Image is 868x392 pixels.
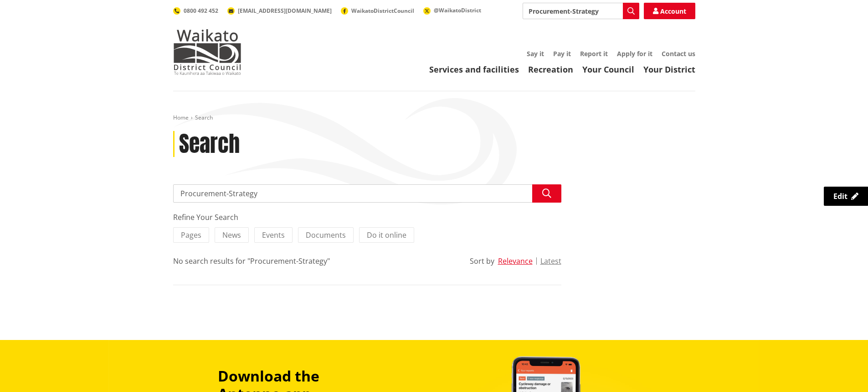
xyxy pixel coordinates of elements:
h1: Search [179,131,240,157]
span: [EMAIL_ADDRESS][DOMAIN_NAME] [238,7,332,15]
a: Account [644,3,695,19]
span: @WaikatoDistrict [434,6,481,14]
a: Your District [643,64,695,75]
a: Your Council [582,64,634,75]
a: Home [173,114,189,121]
button: Relevance [498,257,533,265]
input: Search input [523,3,639,19]
div: Refine Your Search [173,212,561,223]
a: Pay it [553,49,571,58]
span: WaikatoDistrictCouncil [351,7,414,15]
a: Recreation [528,64,573,75]
a: Services and facilities [429,64,519,75]
input: Search input [173,184,561,203]
a: [EMAIL_ADDRESS][DOMAIN_NAME] [227,7,332,15]
a: Edit [824,187,868,206]
a: 0800 492 452 [173,7,218,15]
div: Sort by [470,256,494,267]
a: WaikatoDistrictCouncil [341,7,414,15]
span: Search [195,114,213,121]
nav: breadcrumb [173,114,695,122]
button: Latest [540,257,561,265]
span: 0800 492 452 [184,7,218,15]
span: Do it online [367,230,406,240]
a: Report it [580,49,608,58]
span: Edit [833,191,847,201]
a: @WaikatoDistrict [423,6,481,14]
img: Waikato District Council - Te Kaunihera aa Takiwaa o Waikato [173,29,241,75]
div: No search results for "Procurement-Strategy" [173,256,330,267]
span: Pages [181,230,201,240]
a: Say it [527,49,544,58]
a: Apply for it [617,49,652,58]
a: Contact us [662,49,695,58]
span: News [222,230,241,240]
span: Documents [306,230,346,240]
span: Events [262,230,285,240]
